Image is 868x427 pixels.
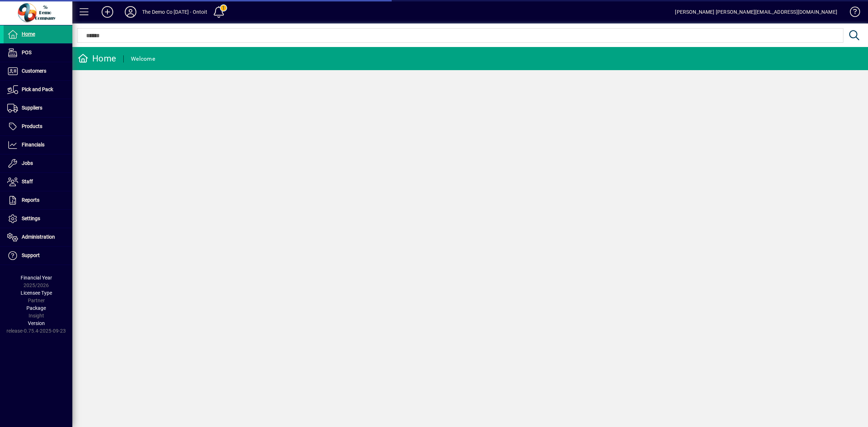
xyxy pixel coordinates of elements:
[22,215,40,221] span: Settings
[26,305,46,311] span: Package
[4,154,72,172] a: Jobs
[96,5,119,18] button: Add
[131,53,155,65] div: Welcome
[22,160,33,166] span: Jobs
[78,53,116,64] div: Home
[4,81,72,99] a: Pick and Pack
[4,228,72,246] a: Administration
[22,86,53,92] span: Pick and Pack
[4,44,72,62] a: POS
[28,320,45,326] span: Version
[22,50,31,55] span: POS
[4,99,72,117] a: Suppliers
[22,252,40,258] span: Support
[22,179,33,184] span: Staff
[4,136,72,154] a: Financials
[4,62,72,80] a: Customers
[4,118,72,136] a: Products
[21,275,52,281] span: Financial Year
[22,234,55,240] span: Administration
[844,1,859,25] a: Knowledge Base
[675,6,837,18] div: [PERSON_NAME] [PERSON_NAME][EMAIL_ADDRESS][DOMAIN_NAME]
[4,247,72,265] a: Support
[22,31,35,37] span: Home
[22,197,39,203] span: Reports
[4,210,72,228] a: Settings
[22,123,42,129] span: Products
[119,5,142,18] button: Profile
[142,6,207,18] div: The Demo Co [DATE] - Ontoit
[4,191,72,209] a: Reports
[4,173,72,191] a: Staff
[22,68,46,74] span: Customers
[21,290,52,296] span: Licensee Type
[22,105,42,111] span: Suppliers
[22,142,44,148] span: Financials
